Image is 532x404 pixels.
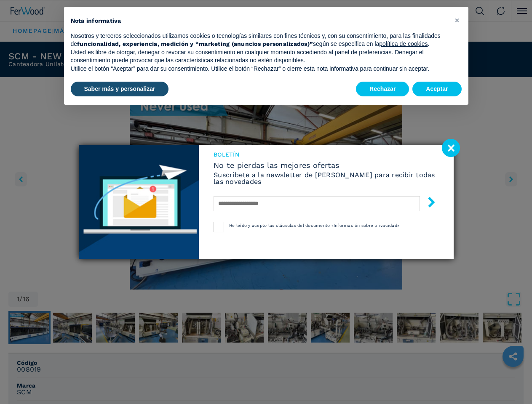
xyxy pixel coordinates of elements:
span: × [454,15,460,25]
button: Rechazar [356,82,409,97]
h6: Suscríbete a la newsletter de [PERSON_NAME] para recibir todas las novedades [214,172,438,185]
button: Saber más y personalizar [71,82,169,97]
a: política de cookies [379,40,428,47]
p: Utilice el botón “Aceptar” para dar su consentimiento. Utilice el botón “Rechazar” o cierre esta ... [71,65,448,73]
p: Usted es libre de otorgar, denegar o revocar su consentimiento en cualquier momento accediendo al... [71,48,448,65]
button: Cerrar esta nota informativa [451,13,464,27]
img: Newsletter image [79,145,199,259]
h2: Nota informativa [71,17,448,25]
span: No te pierdas las mejores ofertas [214,162,438,169]
span: He leído y acepto las cláusulas del documento «Información sobre privacidad» [229,223,399,228]
p: Nosotros y terceros seleccionados utilizamos cookies o tecnologías similares con fines técnicos y... [71,32,448,48]
span: Boletín [214,151,438,157]
button: Aceptar [412,82,461,97]
button: submit-button [418,194,437,213]
strong: funcionalidad, experiencia, medición y “marketing (anuncios personalizados)” [77,40,313,47]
